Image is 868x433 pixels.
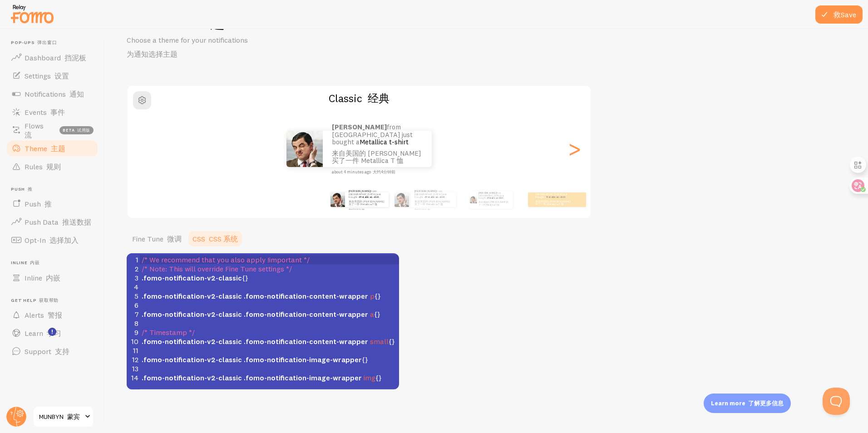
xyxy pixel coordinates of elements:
font: 学习 [47,329,61,338]
font: 微调 [167,234,182,243]
iframe: Help Scout Beacon - Open [823,388,850,415]
a: Theme 主题 [5,139,99,157]
span: Flows [25,121,54,139]
font: 推送数据 [62,217,91,226]
span: {} [142,310,380,319]
a: Metallica t-shirt [360,138,409,146]
font: 来自美国的 [PERSON_NAME]买了一件 Metallica T 恤 [332,149,421,165]
font: 通知 [69,89,84,98]
svg: <p>Watch New Feature Tutorials!</p> [48,328,56,336]
a: Metallica t-shirt [425,195,445,199]
small: about 4 minutes ago [414,208,452,210]
font: 内嵌 [30,260,40,266]
img: fomo-relay-logo-orange.svg [10,2,55,25]
span: a [370,310,374,319]
font: 选择加入 [49,236,79,245]
a: Dashboard 挡泥板 [5,49,99,67]
div: 13 [127,364,140,373]
a: Notifications 通知 [5,85,99,103]
div: Learn more [704,394,791,413]
span: Push Data [25,217,91,226]
font: 设置 [54,71,69,80]
span: /* We recommend that you also apply !important */ [142,255,310,264]
span: {} [142,355,368,364]
img: Fomo [469,196,477,203]
font: 来自美国的 [PERSON_NAME]买了一件 Metallica T 恤 [414,200,450,206]
span: Push [25,199,52,208]
img: Fomo [286,131,323,167]
div: 3 [127,273,140,282]
font: 试用版 [77,128,90,133]
span: {} [142,337,395,346]
a: Learn 学习 [5,324,99,342]
strong: [PERSON_NAME] [349,189,370,193]
span: /* Timestamp */ [142,328,195,337]
span: Pop-ups [11,40,99,46]
font: 来自美国的 [PERSON_NAME]买了一件 Metallica T 恤 [535,200,571,206]
span: img [364,373,375,382]
p: from [GEOGRAPHIC_DATA] just bought a [332,123,423,174]
p: Choose a theme for your notifications [127,35,345,63]
a: Rules 规则 [5,157,99,176]
span: .fomo-notification-image-wrapper [244,355,362,364]
a: Settings 设置 [5,67,99,85]
font: 推 [44,199,52,208]
span: Events [25,108,65,117]
font: 获取帮助 [39,297,59,303]
font: 经典 [368,91,390,105]
strong: [PERSON_NAME] [478,192,497,194]
font: 警报 [48,310,62,320]
a: Metallica t-shirt [360,195,379,199]
span: Alerts [25,310,62,320]
a: Alerts 警报 [5,306,99,324]
span: .fomo-notification-content-wrapper [244,310,368,319]
div: 12 [127,355,140,364]
div: 9 [127,328,140,337]
span: .fomo-notification-v2-classic [142,337,242,346]
div: 14 [127,373,140,382]
span: Inline [11,260,99,266]
font: 弹出窗口 [37,39,57,45]
span: small [370,337,389,346]
a: Fine Tune 微调 [127,230,187,248]
font: 来自美国的 [PERSON_NAME]买了一件 Metallica T 恤 [478,201,508,206]
span: .fomo-notification-content-wrapper [244,337,368,346]
font: 为通知选择主题 [127,49,178,59]
font: 规则 [46,162,61,171]
span: Get Help [11,298,99,304]
h2: Classic [128,91,591,105]
span: Inline [25,273,60,282]
span: .fomo-notification-v2-classic [142,373,242,382]
span: Notifications [25,89,84,98]
p: Learn more [711,399,784,408]
div: 1 [127,255,140,264]
font: 挡泥板 [64,53,86,62]
div: 2 [127,264,140,273]
span: .fomo-notification-v2-classic [142,355,242,364]
span: {} [142,373,382,382]
p: from [GEOGRAPHIC_DATA] just bought a [414,189,453,210]
a: Metallica t-shirt [488,197,503,199]
a: Push 推 [5,195,99,213]
span: Theme [25,144,65,153]
font: 事件 [50,108,65,117]
div: 11 [127,346,140,355]
span: Dashboard [25,53,86,62]
a: Opt-In 选择加入 [5,231,99,249]
span: Push [11,187,99,192]
strong: [PERSON_NAME] [332,123,387,131]
div: 10 [127,337,140,346]
font: 内嵌 [46,273,60,282]
span: beta [59,126,94,134]
span: .fomo-notification-content-wrapper [244,291,368,300]
font: 流 [25,130,32,139]
a: CSS CSS 系统 [187,230,243,248]
span: .fomo-notification-v2-classic [142,273,242,282]
a: Support 支持 [5,342,99,360]
span: {} [142,291,381,300]
span: Support [25,347,69,356]
font: 推 [28,186,33,192]
small: about 4 minutes ago [535,208,571,210]
span: p [370,291,375,300]
span: Settings [25,71,69,80]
